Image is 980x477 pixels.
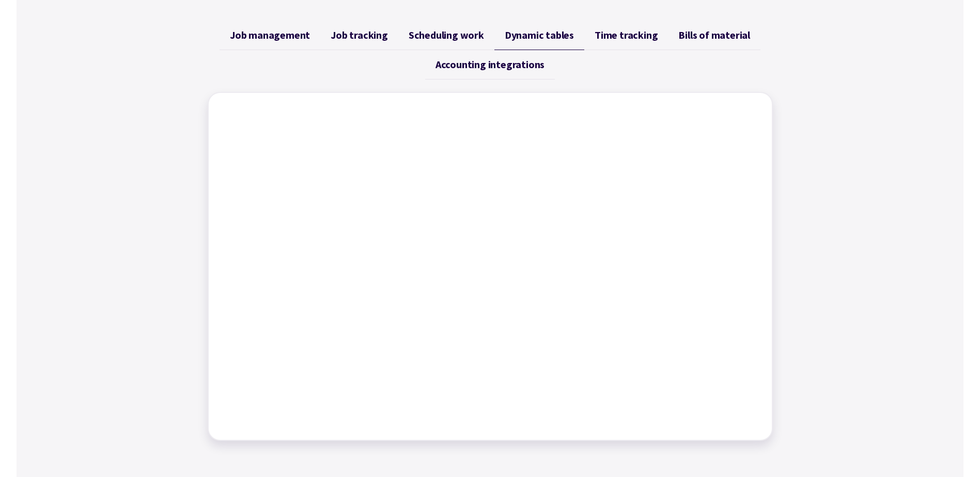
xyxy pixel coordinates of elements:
[230,29,310,41] span: Job management
[808,365,980,477] iframe: Chat Widget
[435,58,545,71] span: Accounting integrations
[505,29,574,41] span: Dynamic tables
[219,103,761,430] iframe: Factory - Viewing your jobs using Dynamic Tables
[678,29,750,41] span: Bills of material
[595,29,658,41] span: Time tracking
[331,29,388,41] span: Job tracking
[409,29,484,41] span: Scheduling work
